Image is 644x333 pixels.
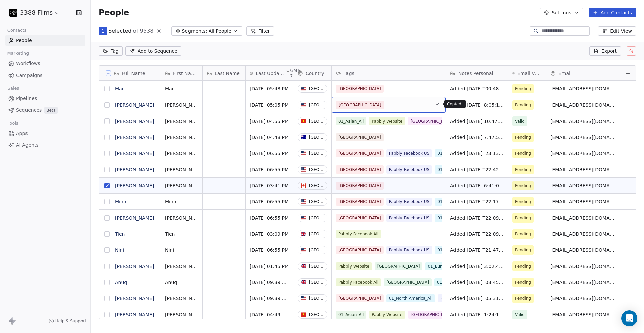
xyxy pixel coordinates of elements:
span: Pabbly Facebook US [386,149,432,157]
div: Full Name [99,66,161,80]
span: [EMAIL_ADDRESS][DOMAIN_NAME] [550,198,615,205]
div: Email Verification Status [508,66,546,80]
div: [GEOGRAPHIC_DATA] [309,86,324,91]
span: [DATE] 05:05 PM [250,102,289,108]
span: Pabbly Facebook US [386,165,432,174]
a: Workflows [5,58,85,69]
div: [GEOGRAPHIC_DATA] [309,119,324,124]
span: Contacts [4,25,30,35]
div: [GEOGRAPHIC_DATA] [309,167,324,172]
a: AI Agents [5,140,85,151]
span: Country [306,70,324,77]
span: 01_North America_All [435,246,484,254]
button: 3388 Films [8,7,61,18]
button: Settings [540,8,583,17]
span: 01_North America_All [435,214,484,222]
span: Added [DATE] 8:05:10 via Pabbly Connect, Location Country: [GEOGRAPHIC_DATA], 3388 Films Subscrib... [450,102,504,108]
a: [PERSON_NAME] [115,151,154,156]
span: Pabbly Facebook US [386,214,432,222]
span: Added [DATE]T22:09:33+0000 via Pabbly Connect, Location Country: [GEOGRAPHIC_DATA], Facebook Lead... [450,215,504,221]
span: Apps [16,130,28,137]
span: [EMAIL_ADDRESS][DOMAIN_NAME] [550,118,615,125]
span: Pending [515,150,531,157]
div: [GEOGRAPHIC_DATA] [309,151,324,156]
span: Pending [515,279,531,286]
span: [PERSON_NAME] [165,166,198,173]
span: All People [209,28,231,35]
span: Pending [515,198,531,205]
span: Added [DATE] 1:24:12 via Pabbly Connect, Location Country: [GEOGRAPHIC_DATA], 3388 Films Subscrib... [450,311,504,318]
span: [GEOGRAPHIC_DATA] [336,182,384,190]
span: [DATE] 06:55 PM [250,215,289,221]
span: Export [601,48,617,54]
span: Pabbly Website [336,262,372,270]
div: Email [546,66,620,80]
span: [PERSON_NAME] [165,263,198,270]
span: Added [DATE]T00:48:12+0000 via Pabbly Connect, Location Country: [GEOGRAPHIC_DATA], Facebook Lead... [450,85,504,92]
span: First Name [173,70,198,77]
div: Last Name [203,66,245,80]
span: Added [DATE]T23:13:05+0000 via Pabbly Connect, Location Country: [GEOGRAPHIC_DATA], Facebook Lead... [450,150,504,157]
span: Pending [515,263,531,270]
div: [GEOGRAPHIC_DATA] [309,135,324,140]
span: Pabbly Facebook All [336,230,381,238]
span: Added [DATE] 10:47:29 via Pabbly Connect, Location Country: [GEOGRAPHIC_DATA], 3388 Films Subscri... [450,118,504,125]
span: [GEOGRAPHIC_DATA] [336,294,384,302]
span: Added [DATE]T08:45:12+0000 via Pabbly Connect, Location Country: [GEOGRAPHIC_DATA], Facebook Lead... [450,279,504,286]
span: Campaigns [16,72,42,79]
span: [GEOGRAPHIC_DATA] [336,101,384,109]
a: People [5,35,85,46]
span: Pabbly Facebook US [386,246,432,254]
span: [EMAIL_ADDRESS][DOMAIN_NAME] [550,150,615,157]
span: [PERSON_NAME] [165,215,198,221]
p: Copied! [447,101,463,107]
div: grid [99,81,161,319]
span: Pabbly Website [369,117,405,125]
span: [DATE] 03:09 PM [250,231,289,237]
div: [GEOGRAPHIC_DATA] [309,280,324,285]
span: [GEOGRAPHIC_DATA] [336,133,384,141]
span: [PERSON_NAME] [165,295,198,302]
a: Apps [5,128,85,139]
div: Last Updated DateGMT-7 [246,66,293,80]
span: [GEOGRAPHIC_DATA] [408,311,456,319]
div: [GEOGRAPHIC_DATA] [309,296,324,301]
span: [DATE] 06:55 PM [250,166,289,173]
span: Full Name [122,70,145,77]
span: Added [DATE]T05:31:36+0000 via Pabbly Connect, Location Country: [GEOGRAPHIC_DATA], Facebook Lead... [450,295,504,302]
span: Pabbly Facebook US [438,294,484,302]
span: [EMAIL_ADDRESS][DOMAIN_NAME] [550,102,615,108]
a: Minh [115,199,126,204]
span: Pending [515,231,531,237]
span: Tien [165,231,198,237]
span: 01_Europe_All [425,262,459,270]
span: [PERSON_NAME] [165,102,198,108]
span: [PERSON_NAME] [165,182,198,189]
span: Tag [111,48,119,54]
div: First Name [161,66,202,80]
a: Pipelines [5,93,85,104]
span: Beta [44,107,58,114]
div: [GEOGRAPHIC_DATA] [309,248,324,252]
span: Valid [515,118,525,125]
span: Help & Support [55,318,86,324]
span: Pabbly Website [369,311,405,319]
span: Sales [5,83,22,93]
button: Add to Sequence [125,46,181,56]
a: Campaigns [5,70,85,81]
a: [PERSON_NAME] [115,167,154,172]
img: 3388Films_Logo_White.jpg [9,9,17,17]
span: People [99,8,129,18]
span: [GEOGRAPHIC_DATA] [384,278,432,286]
span: Last Updated Date [256,70,284,77]
span: [PERSON_NAME] [165,118,198,125]
button: Add Contacts [589,8,636,17]
a: [PERSON_NAME] [115,118,154,124]
span: [EMAIL_ADDRESS][DOMAIN_NAME] [550,182,615,189]
span: [DATE] 04:48 PM [250,134,289,141]
span: [GEOGRAPHIC_DATA] [336,214,384,222]
span: Pending [515,102,531,108]
a: Nini [115,247,124,253]
a: [PERSON_NAME] [115,215,154,221]
span: Email Verification Status [517,70,542,77]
